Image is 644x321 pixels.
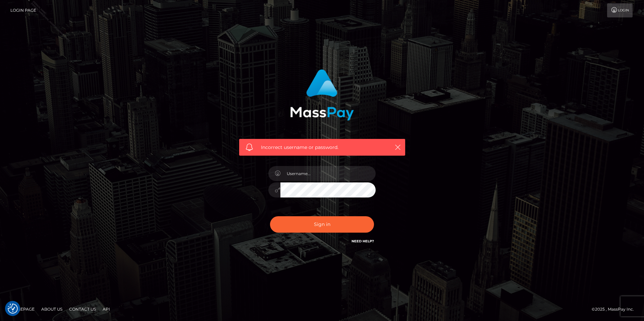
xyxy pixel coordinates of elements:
[7,304,37,314] a: Homepage
[280,166,376,181] input: Username...
[8,304,18,314] button: Consent Preferences
[10,3,36,17] a: Login Page
[261,144,383,151] span: Incorrect username or password.
[352,239,374,243] a: Need Help?
[592,306,639,313] div: © 2025 , MassPay Inc.
[66,304,99,314] a: Contact Us
[270,216,374,233] button: Sign in
[8,304,18,314] img: Revisit consent button
[607,3,633,17] a: Login
[39,304,65,314] a: About Us
[290,69,354,121] img: MassPay Login
[100,304,113,314] a: API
